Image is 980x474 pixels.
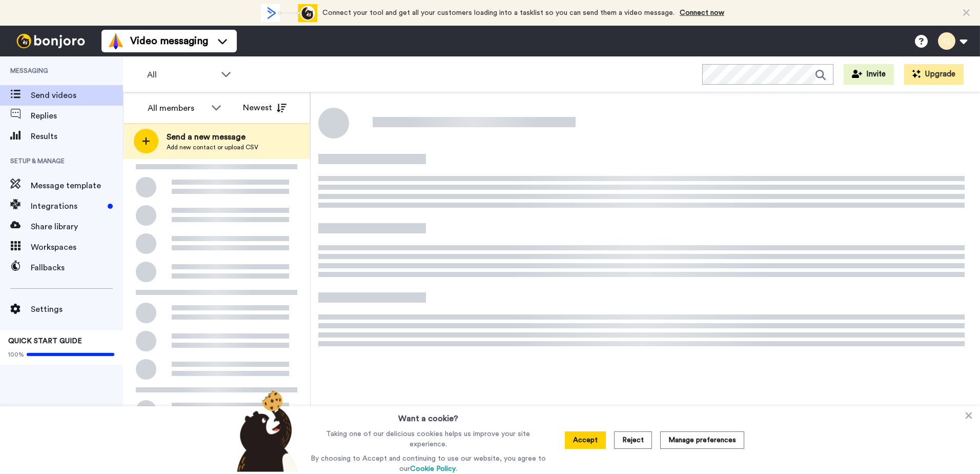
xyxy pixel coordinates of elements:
a: Cookie Policy [410,465,456,472]
div: animation [261,4,317,22]
button: Upgrade [904,64,964,85]
button: Accept [565,431,606,449]
span: Results [31,130,123,143]
span: Send a new message [167,131,258,143]
span: Message template [31,180,123,192]
span: Share library [31,221,123,233]
span: Connect your tool and get all your customers loading into a tasklist so you can send them a video... [322,9,675,16]
span: Fallbacks [31,262,123,274]
button: Invite [844,64,894,85]
span: 100% [8,350,24,359]
button: Reject [614,431,652,449]
span: Send videos [31,89,123,102]
span: Settings [31,303,123,315]
p: By choosing to Accept and continuing to use our website, you agree to our . [308,453,548,474]
button: Manage preferences [660,431,744,449]
img: bear-with-cookie.png [228,390,303,472]
img: bj-logo-header-white.svg [12,34,89,48]
span: QUICK START GUIDE [8,338,82,345]
span: Workspaces [31,241,123,253]
span: Video messaging [130,34,208,48]
img: vm-color.svg [108,33,124,49]
span: All [147,69,216,81]
button: Newest [235,97,294,118]
span: Integrations [31,200,104,212]
div: All members [148,102,206,114]
span: Add new contact or upload CSV [167,143,258,151]
a: Connect now [680,9,724,16]
span: Replies [31,110,123,122]
h3: Want a cookie? [398,406,458,425]
p: Taking one of our delicious cookies helps us improve your site experience. [308,429,548,449]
